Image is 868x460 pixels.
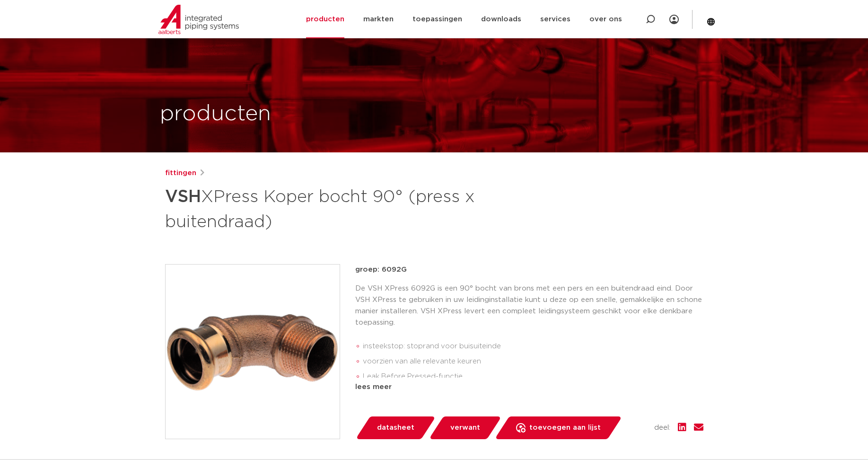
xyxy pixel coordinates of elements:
a: datasheet [355,416,436,439]
img: Product Image for VSH XPress Koper bocht 90° (press x buitendraad) [166,265,340,439]
li: insteekstop: stoprand voor buisuiteinde [363,339,703,354]
span: verwant [450,420,480,435]
p: groep: 6092G [355,264,703,275]
strong: VSH [165,188,201,205]
p: De VSH XPress 6092G is een 90° bocht van brons met een pers en een buitendraad eind. Door VSH XPr... [355,283,703,328]
span: datasheet [377,420,414,435]
h1: XPress Koper bocht 90° (press x buitendraad) [165,183,520,234]
h1: producten [160,99,271,129]
span: deel: [654,422,670,433]
span: toevoegen aan lijst [529,420,601,435]
li: voorzien van alle relevante keuren [363,354,703,369]
li: Leak Before Pressed-functie [363,369,703,384]
a: fittingen [165,168,196,179]
a: verwant [429,416,501,439]
div: lees meer [355,381,703,393]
